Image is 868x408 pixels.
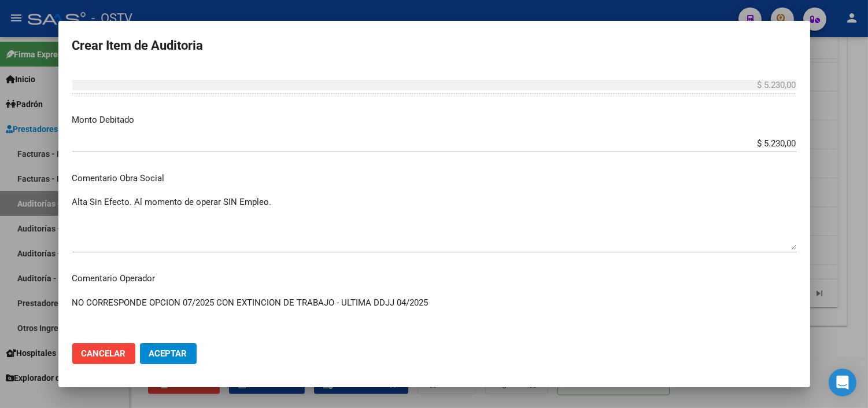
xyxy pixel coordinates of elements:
span: Aceptar [149,348,187,359]
div: Open Intercom Messenger [829,369,856,396]
h2: Crear Item de Auditoria [72,35,796,57]
button: Aceptar [140,343,197,364]
p: Monto Debitado [72,113,796,127]
button: Cancelar [72,343,135,364]
p: Comentario Operador [72,272,796,285]
p: Comentario Obra Social [72,172,796,185]
span: Cancelar [82,348,126,359]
